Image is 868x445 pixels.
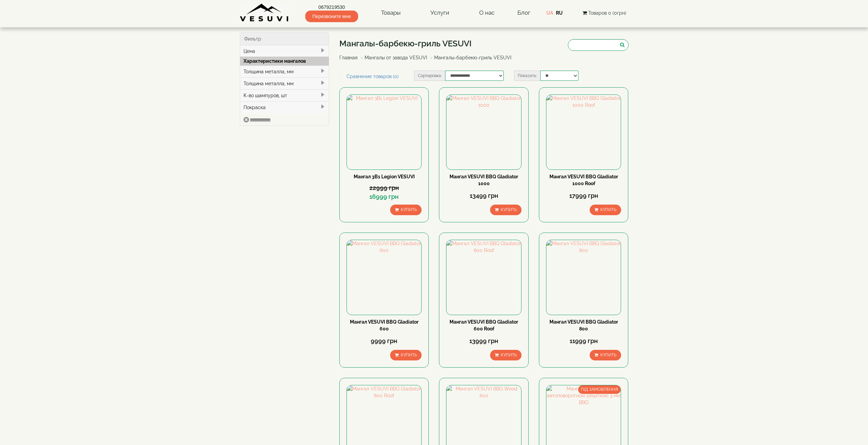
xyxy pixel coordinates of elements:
a: Товары [374,5,408,21]
span: Товаров 0 (0грн) [588,10,626,16]
button: Купить [390,350,422,360]
div: Фильтр [240,33,329,45]
div: 13999 грн [446,337,521,345]
a: UA [546,10,553,16]
a: Мангал VESUVI BBQ Gladiator 1000 [450,174,518,186]
button: Купить [490,205,521,215]
div: 11999 грн [546,337,621,345]
img: Мангал VESUVI BBQ Gladiator 1000 Roof [546,95,621,169]
span: Купить [501,353,517,357]
a: 0679219530 [305,4,358,11]
a: Мангал 3В1 Legion VESUVI [354,174,415,179]
img: Мангал VESUVI BBQ Gladiator 1000 [446,95,521,169]
a: Мангалы от завода VESUVI [365,55,427,60]
a: Блог [517,9,530,16]
div: 16999 грн [347,192,422,201]
button: Товаров 0 (0грн) [580,9,628,17]
a: Мангал VESUVI BBQ Gladiator 600 Roof [450,319,518,331]
div: 17999 грн [546,191,621,200]
a: Сравнение товаров (0) [339,71,406,82]
span: Купить [401,207,417,212]
img: Мангал VESUVI BBQ Gladiator 600 [347,240,421,314]
img: Мангал VESUVI BBQ Gladiator 800 [546,240,621,314]
a: Мангал VESUVI BBQ Gladiator 800 [549,319,618,331]
span: Купить [401,353,417,357]
h1: Мангалы-барбекю-гриль VESUVI [339,39,516,48]
button: Купить [590,350,621,360]
span: Купить [600,207,616,212]
div: Толщина металла, мм [240,77,329,89]
div: Покраска [240,101,329,113]
div: 13499 грн [446,191,521,200]
span: Купить [501,207,517,212]
a: Мангал VESUVI BBQ Gladiator 600 [350,319,418,331]
div: 22999 грн [347,183,422,192]
a: О нас [472,5,501,21]
li: Мангалы-барбекю-гриль VESUVI [428,54,511,61]
div: Толщина металла, мм [240,65,329,77]
a: Мангал VESUVI BBQ Gladiator 1000 Roof [549,174,618,186]
span: Перезвоните мне [305,11,358,22]
button: Купить [590,205,621,215]
img: Мангал VESUVI BBQ Gladiator 600 Roof [446,240,521,314]
a: Главная [339,55,357,60]
img: Завод VESUVI [240,3,289,22]
label: Показать: [514,71,540,81]
div: Цена [240,45,329,57]
img: Мангал 3В1 Legion VESUVI [347,95,421,169]
div: К-во шампуров, шт [240,89,329,101]
span: ПІД ЗАМОВЛЕННЯ [578,385,621,394]
button: Купить [490,350,521,360]
a: Услуги [424,5,456,21]
label: Сортировка: [414,71,445,81]
div: 9999 грн [347,337,422,345]
a: RU [556,10,563,16]
span: Купить [600,353,616,357]
button: Купить [390,205,422,215]
div: Характеристики мангалов [240,57,329,65]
